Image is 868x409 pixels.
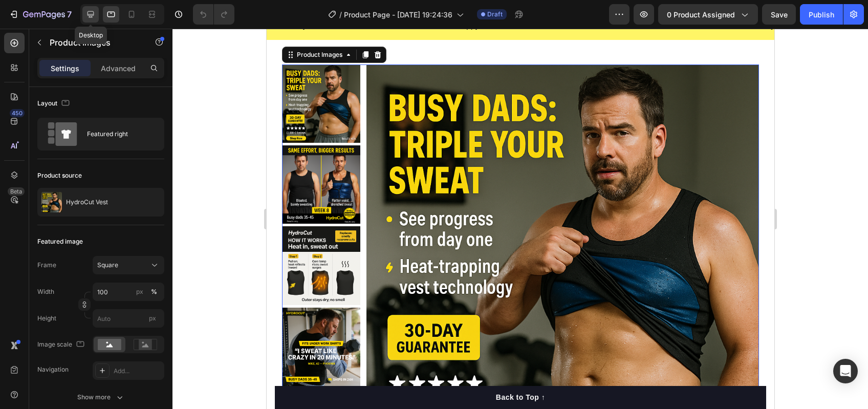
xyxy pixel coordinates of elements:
[93,256,164,274] button: Square
[151,287,157,296] div: %
[77,392,125,402] div: Show more
[771,10,788,19] span: Save
[41,192,62,212] img: product feature img
[93,309,164,328] input: px
[37,171,82,180] div: Product source
[37,237,83,246] div: Featured image
[37,365,69,374] div: Navigation
[762,4,796,25] button: Save
[800,4,843,25] button: Publish
[149,314,156,322] span: px
[101,63,136,74] p: Advanced
[658,4,758,25] button: 0 product assigned
[67,8,72,20] p: 7
[97,261,118,270] span: Square
[37,261,56,270] label: Frame
[50,36,137,49] p: Product Images
[833,359,858,383] div: Open Intercom Messenger
[487,10,503,19] span: Draft
[193,4,234,25] div: Undo/Redo
[37,314,56,323] label: Height
[4,4,76,25] button: 7
[87,122,149,146] div: Featured right
[66,199,108,206] p: HydroCut Vest
[809,9,834,20] div: Publish
[8,187,25,196] div: Beta
[93,283,164,301] input: px%
[148,286,160,298] button: px
[37,338,86,352] div: Image scale
[339,9,342,20] span: /
[114,367,162,376] div: Add...
[267,29,774,409] iframe: Design area
[51,63,79,74] p: Settings
[136,287,143,296] div: px
[667,9,735,20] span: 0 product assigned
[344,9,452,20] span: Product Page - [DATE] 19:24:36
[37,97,72,111] div: Layout
[10,109,25,117] div: 450
[37,287,54,296] label: Width
[37,388,164,406] button: Show more
[134,286,146,298] button: %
